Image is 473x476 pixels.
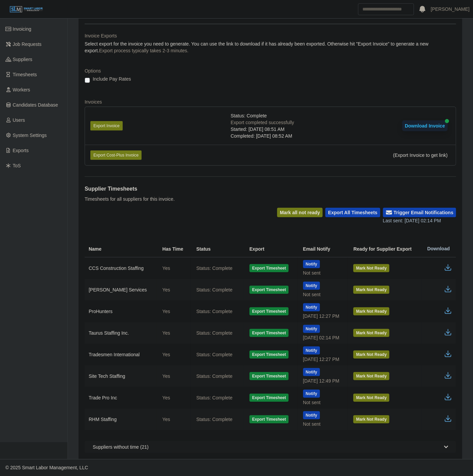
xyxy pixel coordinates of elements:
[13,26,31,32] span: Invoicing
[85,322,157,344] td: Taurus Staffing Inc.
[93,444,149,450] span: Suppliers without time (21)
[303,390,320,398] button: Notify
[249,351,289,359] button: Export Timesheet
[249,286,289,294] button: Export Timesheet
[157,322,191,344] td: Yes
[157,279,191,301] td: Yes
[303,377,343,384] div: [DATE] 12:49 PM
[303,282,320,290] button: Notify
[303,368,320,376] button: Notify
[303,303,320,311] button: Notify
[383,208,456,217] button: Trigger Email Notifications
[5,465,88,470] span: © 2025 Smart Labor Management, LLC
[249,329,289,337] button: Export Timesheet
[85,409,157,430] td: RHM Staffing
[13,102,58,108] span: Candidates Database
[383,217,456,224] div: Last sent: [DATE] 02:14 PM
[353,286,389,294] button: Mark Not Ready
[85,99,456,105] dt: Invoices
[90,121,123,131] button: Export Invoice
[303,399,343,406] div: Not sent
[231,133,294,139] div: Completed: [DATE] 08:52 AM
[85,32,456,39] dt: Invoice Exports
[99,48,188,53] span: Export process typically takes 2-3 minutes.
[196,394,232,401] span: Status: Complete
[353,394,389,402] button: Mark Not Ready
[249,394,289,402] button: Export Timesheet
[85,185,175,193] h1: Supplier Timesheets
[13,163,21,168] span: ToS
[13,117,25,123] span: Users
[90,150,142,160] button: Export Cost-Plus Invoice
[353,351,389,359] button: Mark Not Ready
[325,208,380,217] button: Export All Timesheets
[277,208,323,217] button: Mark all not ready
[249,415,289,423] button: Export Timesheet
[303,334,343,341] div: [DATE] 02:14 PM
[249,264,289,272] button: Export Timesheet
[9,6,43,13] img: SLM Logo
[353,372,389,380] button: Mark Not Ready
[303,356,343,363] div: [DATE] 12:27 PM
[298,241,348,257] th: Email Notify
[157,387,191,409] td: Yes
[196,373,232,380] span: Status: Complete
[85,387,157,409] td: Trade Pro Inc
[191,241,244,257] th: Status
[85,301,157,322] td: ProHunters
[353,329,389,337] button: Mark Not Ready
[13,87,30,92] span: Workers
[157,409,191,430] td: Yes
[303,313,343,319] div: [DATE] 12:27 PM
[85,67,456,74] dt: Options
[157,241,191,257] th: Has Time
[85,365,157,387] td: Site Tech Staffing
[303,291,343,298] div: Not sent
[353,415,389,423] button: Mark Not Ready
[303,421,343,427] div: Not sent
[303,270,343,276] div: Not sent
[303,325,320,333] button: Notify
[303,260,320,268] button: Notify
[231,112,267,119] span: Status: Complete
[157,301,191,322] td: Yes
[85,344,157,365] td: Tradesmen International
[231,119,294,126] div: Export completed successfully
[13,72,37,77] span: Timesheets
[196,286,232,293] span: Status: Complete
[13,133,47,138] span: System Settings
[13,41,42,47] span: Job Requests
[85,257,157,279] td: CCS Construction Staffing
[13,148,29,153] span: Exports
[85,441,456,453] button: Suppliers without time (21)
[249,307,289,315] button: Export Timesheet
[422,241,456,257] th: Download
[358,3,414,15] input: Search
[157,365,191,387] td: Yes
[85,40,456,54] dd: Select export for the invoice you need to generate. You can use the link to download if it has al...
[431,6,470,13] a: [PERSON_NAME]
[85,196,175,202] p: Timesheets for all suppliers for this invoice.
[353,264,389,272] button: Mark Not Ready
[85,241,157,257] th: Name
[85,279,157,301] td: [PERSON_NAME] Services
[231,126,294,133] div: Started: [DATE] 08:51 AM
[196,351,232,358] span: Status: Complete
[157,344,191,365] td: Yes
[402,123,448,129] a: Download Invoice
[196,330,232,336] span: Status: Complete
[13,57,32,62] span: Suppliers
[157,257,191,279] td: Yes
[249,372,289,380] button: Export Timesheet
[393,152,448,158] span: (Export Invoice to get link)
[196,416,232,423] span: Status: Complete
[303,411,320,419] button: Notify
[303,346,320,355] button: Notify
[196,265,232,272] span: Status: Complete
[353,307,389,315] button: Mark Not Ready
[348,241,422,257] th: Ready for Supplier Export
[196,308,232,315] span: Status: Complete
[244,241,298,257] th: Export
[93,76,131,82] label: Include Pay Rates
[402,120,448,131] button: Download Invoice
